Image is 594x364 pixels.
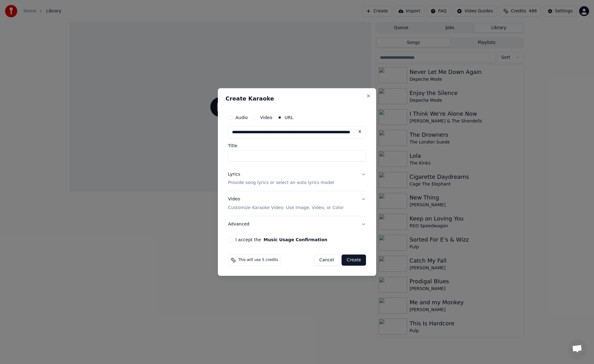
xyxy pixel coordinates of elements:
button: VideoCustomize Karaoke Video: Use Image, Video, or Color [228,191,366,216]
button: Advanced [228,216,366,232]
button: LyricsProvide song lyrics or select an auto lyrics model [228,166,366,191]
button: I accept the [264,238,327,242]
p: Customize Karaoke Video: Use Image, Video, or Color [228,205,344,211]
button: Cancel [314,255,339,266]
label: URL [285,115,293,120]
button: Create [342,255,366,266]
label: Video [260,115,272,120]
label: I accept the [235,238,327,242]
label: Audio [235,115,248,120]
div: Video [228,196,344,211]
label: Title [228,143,366,148]
span: This will use 5 credits [238,258,278,263]
h2: Create Karaoke [226,96,368,101]
div: Lyrics [228,171,240,178]
p: Provide song lyrics or select an auto lyrics model [228,180,334,186]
